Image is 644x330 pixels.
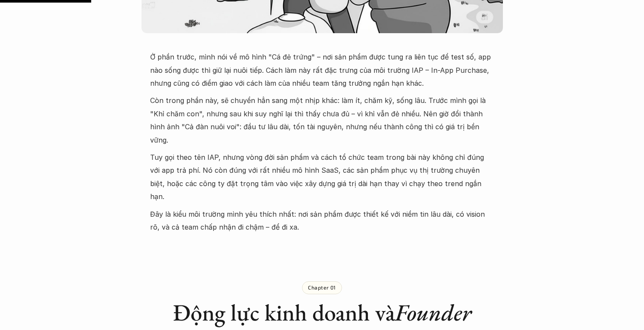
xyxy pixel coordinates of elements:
h1: Động lực kinh doanh và [150,299,494,327]
em: Founder [395,297,471,327]
p: Còn trong phần này, sẽ chuyển hẳn sang một nhịp khác: làm ít, chăm kỹ, sống lâu. Trước mình gọi l... [150,94,494,146]
p: Ở phần trước, mình nói về mô hình "Cá đẻ trứng" – nơi sản phẩm được tung ra liên tục để test số, ... [150,50,494,90]
p: Chapter 01 [308,284,336,290]
p: Tuy gọi theo tên IAP, nhưng vòng đời sản phẩm và cách tổ chức team trong bài này không chỉ đúng v... [150,151,494,203]
p: Đây là kiểu môi trường mình yêu thích nhất: nơi sản phẩm được thiết kế với niềm tin lâu dài, có v... [150,208,494,234]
